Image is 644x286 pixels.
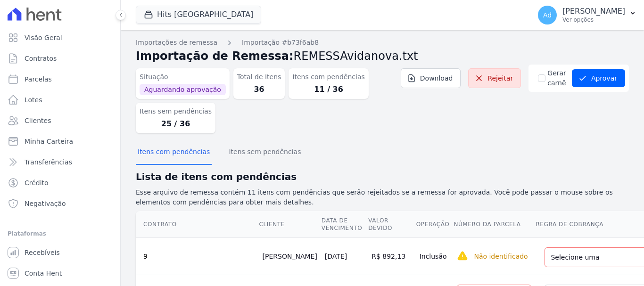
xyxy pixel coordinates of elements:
th: Contrato [136,211,259,238]
button: Hits [GEOGRAPHIC_DATA] [136,6,261,24]
th: Cliente [259,211,321,238]
a: Conta Hent [4,264,116,283]
span: Parcelas [25,74,52,84]
a: Download [401,68,461,88]
a: Parcelas [4,70,116,89]
span: Negativação [25,199,66,208]
a: Crédito [4,173,116,192]
a: Visão Geral [4,28,116,47]
nav: Breadcrumb [136,38,629,48]
span: Crédito [25,178,49,188]
button: Itens sem pendências [227,140,303,165]
button: Aprovar [572,69,625,87]
p: [PERSON_NAME] [562,7,625,16]
button: Itens com pendências [136,140,212,165]
td: R$ 892,13 [368,237,415,275]
th: Operação [416,211,454,238]
th: Valor devido [368,211,415,238]
dt: Total de Itens [237,72,281,82]
td: [PERSON_NAME] [259,237,321,275]
td: Inclusão [416,237,454,275]
label: Gerar carnê [547,68,566,88]
th: Número da Parcela [453,211,535,238]
p: Ver opções [562,16,625,24]
dt: Itens com pendências [292,72,364,82]
a: Contratos [4,49,116,68]
span: Recebíveis [25,248,60,257]
div: Plataformas [8,228,113,239]
dd: 36 [237,84,281,95]
span: Clientes [25,116,51,125]
span: Lotes [25,95,42,105]
a: 9 [143,253,148,260]
span: Ad [543,12,552,18]
span: Visão Geral [25,33,62,42]
span: REMESSAvidanova.txt [294,49,418,63]
a: Clientes [4,111,116,130]
a: Minha Carteira [4,132,116,151]
button: Ad [PERSON_NAME] Ver opções [530,2,644,28]
th: Data de Vencimento [321,211,368,238]
a: Importações de remessa [136,38,217,48]
dd: 25 / 36 [140,118,212,130]
span: Aguardando aprovação [140,84,226,95]
span: Contratos [25,54,57,63]
dt: Situação [140,72,226,82]
span: Minha Carteira [25,137,73,146]
td: [DATE] [321,237,368,275]
a: Importação #b73f6ab8 [242,38,319,48]
h2: Lista de itens com pendências [136,170,629,184]
dt: Itens sem pendências [140,106,212,116]
p: Não identificado [474,252,528,261]
a: Transferências [4,153,116,172]
a: Negativação [4,194,116,213]
a: Lotes [4,90,116,109]
h2: Importação de Remessa: [136,48,629,65]
p: Esse arquivo de remessa contém 11 itens com pendências que serão rejeitados se a remessa for apro... [136,188,629,207]
span: Transferências [25,157,72,167]
a: Rejeitar [468,68,521,88]
span: Conta Hent [25,269,62,278]
dd: 11 / 36 [292,84,364,95]
a: Recebíveis [4,243,116,262]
